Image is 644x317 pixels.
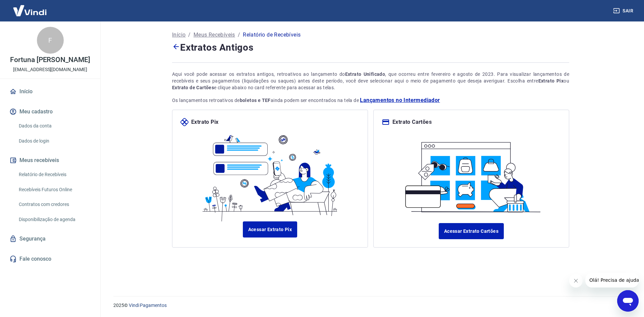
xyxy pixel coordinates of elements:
[113,302,628,309] p: 2025 ©
[399,134,543,215] img: ilustracard.1447bf24807628a904eb562bb34ea6f9.svg
[585,273,639,287] iframe: Mensagem da empresa
[612,5,636,17] button: Sair
[8,153,92,168] button: Meus recebíveis
[360,96,440,104] a: Lançamentos no Intermediador
[8,231,92,246] a: Segurança
[191,118,218,126] p: Extrato Pix
[4,5,56,10] span: Olá! Precisa de ajuda?
[538,78,564,84] strong: Extrato Pix
[617,290,639,312] iframe: Botão para abrir a janela de mensagens
[16,134,92,148] a: Dados de login
[238,31,240,39] p: /
[16,168,92,181] a: Relatório de Recebíveis
[8,0,52,21] img: Vindi
[243,221,298,237] a: Acessar Extrato Pix
[194,31,235,39] a: Meus Recebíveis
[172,96,569,104] p: Os lançamentos retroativos de ainda podem ser encontrados na tela de
[8,252,92,266] a: Fale conosco
[439,223,504,239] a: Acessar Extrato Cartões
[569,274,583,287] iframe: Fechar mensagem
[345,71,385,77] strong: Extrato Unificado
[172,31,185,39] a: Início
[8,104,92,119] button: Meu cadastro
[172,85,214,90] strong: Extrato de Cartões
[16,119,92,133] a: Dados da conta
[240,98,271,103] strong: boletos e TEF
[16,183,92,197] a: Recebíveis Futuros Online
[16,213,92,226] a: Disponibilização de agenda
[172,40,569,54] h4: Extratos Antigos
[10,56,90,63] p: Fortuna [PERSON_NAME]
[188,31,191,39] p: /
[16,198,92,211] a: Contratos com credores
[13,66,87,73] p: [EMAIL_ADDRESS][DOMAIN_NAME]
[243,31,301,39] p: Relatório de Recebíveis
[8,84,92,99] a: Início
[172,71,569,91] div: Aqui você pode acessar os extratos antigos, retroativos ao lançamento do , que ocorreu entre feve...
[392,118,432,126] p: Extrato Cartões
[129,303,167,308] a: Vindi Pagamentos
[37,27,64,54] div: F
[198,126,341,221] img: ilustrapix.38d2ed8fdf785898d64e9b5bf3a9451d.svg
